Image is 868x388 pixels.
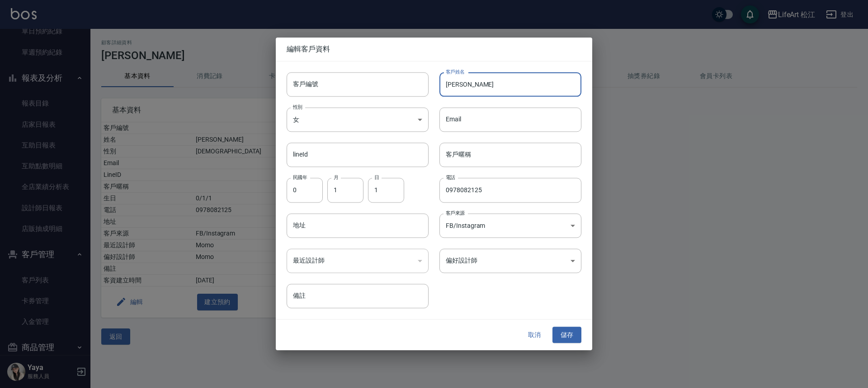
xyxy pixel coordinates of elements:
label: 性別 [293,103,302,110]
label: 日 [374,174,379,181]
button: 取消 [520,327,549,343]
div: 女 [287,107,429,132]
label: 客戶來源 [446,209,465,216]
button: 儲存 [552,327,581,343]
span: 編輯客戶資料 [287,45,581,54]
label: 月 [334,174,338,181]
label: 客戶姓名 [446,68,465,75]
label: 民國年 [293,174,307,181]
label: 電話 [446,174,455,181]
div: FB/Instagram [439,213,581,238]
